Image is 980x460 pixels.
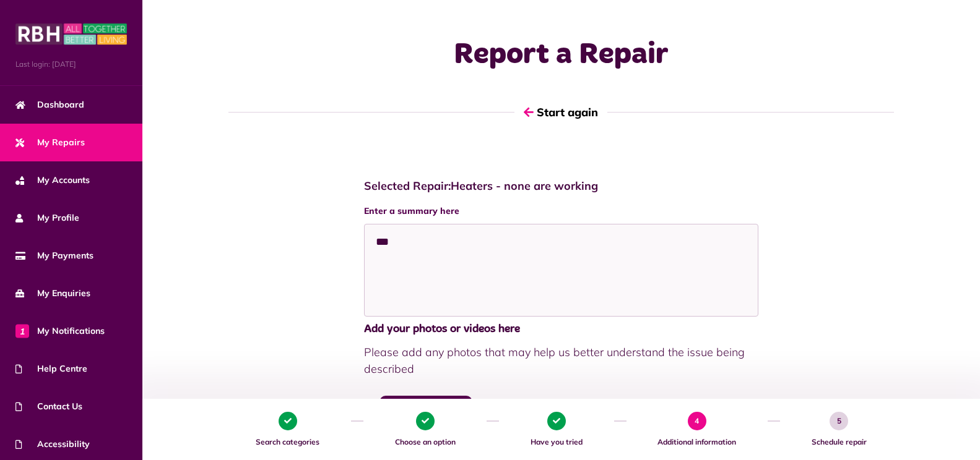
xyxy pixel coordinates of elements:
[231,437,345,448] span: Search categories
[364,321,758,338] span: Add your photos or videos here
[633,437,761,448] span: Additional information
[364,344,758,377] span: Please add any photos that may help us better understand the issue being described
[514,95,607,130] button: Start again
[364,37,758,73] h1: Report a Repair
[15,287,90,300] span: My Enquiries
[15,324,29,338] span: 1
[370,437,480,448] span: Choose an option
[505,437,607,448] span: Have you tried
[416,412,435,430] span: 2
[15,325,105,338] span: My Notifications
[15,174,90,187] span: My Accounts
[830,412,848,430] span: 5
[279,412,297,430] span: 1
[15,211,79,224] span: My Profile
[15,438,90,451] span: Accessibility
[364,205,758,218] label: Enter a summary here
[15,136,85,149] span: My Repairs
[364,179,758,193] h4: Selected Repair: Heaters - none are working
[15,362,87,375] span: Help Centre
[15,22,127,46] img: MyRBH
[15,98,84,111] span: Dashboard
[15,249,93,262] span: My Payments
[786,437,891,448] span: Schedule repair
[547,412,566,430] span: 3
[15,59,127,70] span: Last login: [DATE]
[688,412,706,430] span: 4
[15,400,82,413] span: Contact Us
